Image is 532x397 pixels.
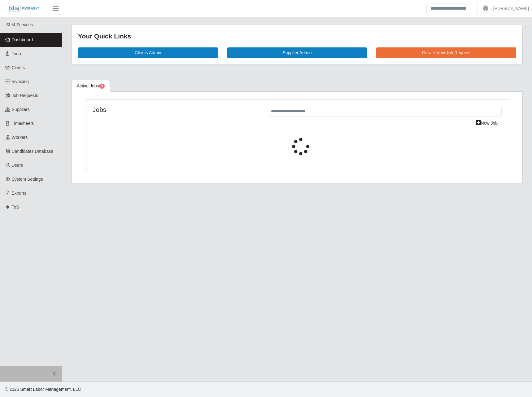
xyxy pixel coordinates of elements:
[72,80,110,92] a: Active Jobs
[12,163,23,168] span: Users
[12,149,54,154] span: Candidates Database
[227,47,367,58] a: Supplier Admin
[472,118,502,129] a: New Job
[493,5,529,12] a: [PERSON_NAME]
[12,205,19,210] span: ToS
[12,177,43,182] span: System Settings
[5,387,81,392] span: © 2025 Smart Labor Management, LLC
[78,47,218,58] a: Clients Admin
[99,84,105,89] span: Pending Jobs
[12,135,28,140] span: Workers
[9,5,40,12] img: SLM Logo
[78,31,516,41] div: Your Quick Links
[12,65,25,70] span: Clients
[12,107,30,112] span: Suppliers
[93,106,258,113] h4: Jobs
[12,37,33,42] span: Dashboard
[6,22,33,27] span: SLM Services
[12,191,26,196] span: Exports
[426,3,478,14] input: Search
[12,51,21,56] span: Todo
[12,121,34,126] span: Timesheets
[12,93,38,98] span: Job Requests
[12,79,29,84] span: Invoicing
[376,47,516,58] a: Create New Job Request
